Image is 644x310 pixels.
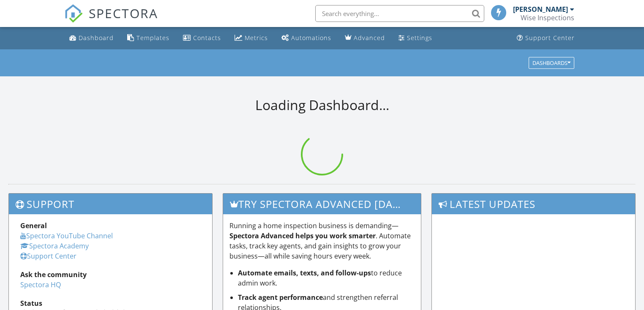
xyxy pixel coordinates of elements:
[513,30,578,46] a: Support Center
[79,34,114,42] div: Dashboard
[9,194,212,214] h3: Support
[20,280,61,289] a: Spectora HQ
[238,268,371,278] strong: Automate emails, texts, and follow-ups
[229,221,415,261] p: Running a home inspection business is demanding— . Automate tasks, track key agents, and gain ins...
[532,60,570,66] div: Dashboards
[124,30,173,46] a: Templates
[432,194,635,214] h3: Latest Updates
[20,298,201,308] div: Status
[529,57,574,69] button: Dashboards
[407,34,432,42] div: Settings
[20,241,89,251] a: Spectora Academy
[238,293,323,302] strong: Track agent performance
[291,34,331,42] div: Automations
[89,4,158,22] span: SPECTORA
[20,221,47,230] strong: General
[341,30,388,46] a: Advanced
[193,34,221,42] div: Contacts
[245,34,268,42] div: Metrics
[20,231,113,240] a: Spectora YouTube Channel
[66,30,117,46] a: Dashboard
[315,5,484,22] input: Search everything...
[180,30,224,46] a: Contacts
[513,5,568,13] div: [PERSON_NAME]
[64,4,83,23] img: The Best Home Inspection Software - Spectora
[354,34,385,42] div: Advanced
[229,231,376,240] strong: Spectora Advanced helps you work smarter
[223,194,421,214] h3: Try spectora advanced [DATE]
[525,34,575,42] div: Support Center
[278,30,335,46] a: Automations (Basic)
[20,251,76,261] a: Support Center
[20,270,201,280] div: Ask the community
[395,30,436,46] a: Settings
[521,13,574,22] div: Wise Inspections
[64,11,158,29] a: SPECTORA
[231,30,271,46] a: Metrics
[136,34,169,42] div: Templates
[238,268,415,288] li: to reduce admin work.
